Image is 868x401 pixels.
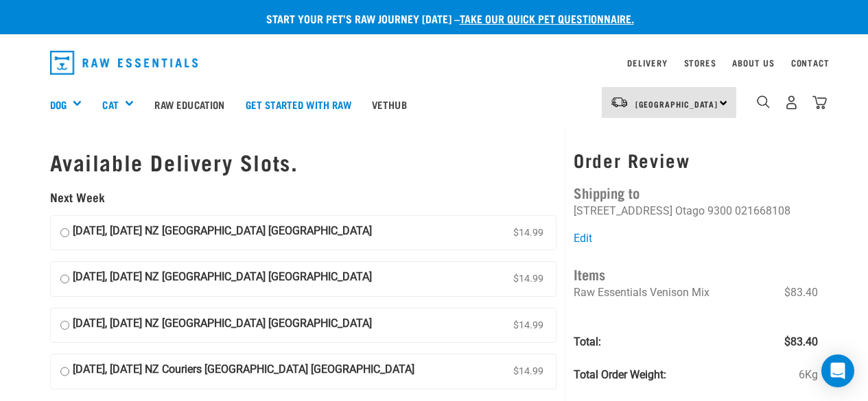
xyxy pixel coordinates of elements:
[73,223,372,243] strong: [DATE], [DATE] NZ [GEOGRAPHIC_DATA] [GEOGRAPHIC_DATA]
[574,368,666,381] strong: Total Order Weight:
[60,315,69,336] input: [DATE], [DATE] NZ [GEOGRAPHIC_DATA] [GEOGRAPHIC_DATA] $14.99
[73,361,414,382] strong: [DATE], [DATE] NZ Couriers [GEOGRAPHIC_DATA] [GEOGRAPHIC_DATA]
[39,45,830,80] nav: dropdown navigation
[574,286,709,299] span: Raw Essentials Venison Mix
[574,335,601,348] strong: Total:
[60,361,69,382] input: [DATE], [DATE] NZ Couriers [GEOGRAPHIC_DATA] [GEOGRAPHIC_DATA] $14.99
[732,60,774,65] a: About Us
[784,284,818,301] span: $83.40
[511,315,546,336] span: $14.99
[511,269,546,289] span: $14.99
[60,223,69,243] input: [DATE], [DATE] NZ [GEOGRAPHIC_DATA] [GEOGRAPHIC_DATA] $14.99
[784,95,799,110] img: user.png
[684,60,716,65] a: Stores
[574,263,818,284] h4: Items
[511,361,546,382] span: $14.99
[635,101,718,106] span: [GEOGRAPHIC_DATA]
[362,77,417,132] a: Vethub
[574,182,818,203] h4: Shipping to
[511,223,546,243] span: $14.99
[757,95,770,108] img: home-icon-1@2x.png
[73,269,372,289] strong: [DATE], [DATE] NZ [GEOGRAPHIC_DATA] [GEOGRAPHIC_DATA]
[102,97,118,112] a: Cat
[574,232,592,245] a: Edit
[574,149,818,171] h3: Order Review
[610,96,629,108] img: van-moving.png
[73,315,372,336] strong: [DATE], [DATE] NZ [GEOGRAPHIC_DATA] [GEOGRAPHIC_DATA]
[627,60,667,65] a: Delivery
[812,95,827,110] img: home-icon@2x.png
[60,269,69,289] input: [DATE], [DATE] NZ [GEOGRAPHIC_DATA] [GEOGRAPHIC_DATA] $14.99
[50,51,198,75] img: Raw Essentials Logo
[791,60,830,65] a: Contact
[50,149,557,174] h1: Available Delivery Slots.
[144,77,235,132] a: Raw Education
[799,367,818,383] span: 6Kg
[50,97,67,112] a: Dog
[235,77,362,132] a: Get started with Raw
[50,191,557,204] h5: Next Week
[574,204,672,217] li: [STREET_ADDRESS]
[675,204,732,217] li: Otago 9300
[821,354,854,387] div: Open Intercom Messenger
[784,334,818,350] span: $83.40
[460,15,634,21] a: take our quick pet questionnaire.
[735,204,790,217] li: 021668108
